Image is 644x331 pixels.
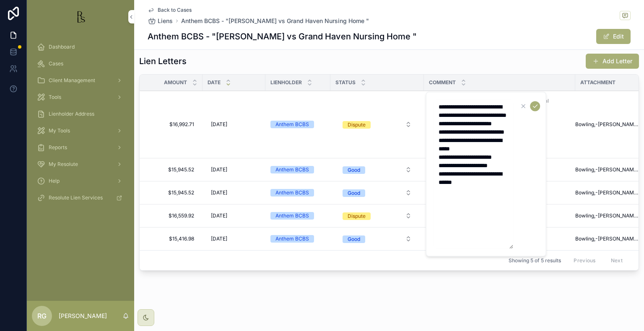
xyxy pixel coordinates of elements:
[49,77,95,84] span: Client Management
[150,209,197,222] a: $16,559.92
[586,54,639,69] button: Add Letter
[211,166,227,173] span: [DATE]
[49,60,63,67] span: Cases
[270,166,325,173] a: Anthem BCBS
[270,79,302,86] span: Lienholder
[150,118,197,131] a: $16,992.71
[32,106,129,122] a: Lienholder Address
[596,29,631,44] button: Edit
[139,55,187,67] h1: Lien Letters
[275,212,309,220] div: Anthem BCBS
[275,235,309,243] div: Anthem BCBS
[32,140,129,155] a: Reports
[49,161,78,168] span: My Resolute
[270,235,325,243] a: Anthem BCBS
[336,162,418,177] button: Select Button
[336,185,418,200] button: Select Button
[211,235,227,242] span: [DATE]
[348,235,360,243] div: Good
[32,56,129,71] a: Cases
[49,111,94,117] span: Lienholder Address
[153,189,194,196] span: $15,945.52
[335,208,419,224] a: Select Button
[153,235,194,242] span: $15,416.98
[348,212,366,220] div: Dispute
[27,34,134,216] div: scrollable content
[335,185,419,201] a: Select Button
[49,178,60,184] span: Help
[49,44,75,50] span: Dashboard
[32,73,129,88] a: Client Management
[32,157,129,172] a: My Resolute
[148,7,192,13] a: Back to Cases
[49,94,61,101] span: Tools
[336,231,418,246] button: Select Button
[575,166,640,173] span: Bowling,-[PERSON_NAME]---from-Carelon-lien-07-07-25
[148,31,417,42] h1: Anthem BCBS - "[PERSON_NAME] vs Grand Haven Nursing Home "
[32,90,129,105] a: Tools
[270,212,325,220] a: Anthem BCBS
[348,121,366,129] div: Dispute
[32,173,129,189] a: Help
[208,232,260,246] a: [DATE]
[429,79,456,86] span: Comment
[49,144,67,151] span: Reports
[208,163,260,176] a: [DATE]
[575,235,640,242] span: Bowling,-[PERSON_NAME]---from-Anthem-lien-amount-08-09-24
[348,166,360,174] div: Good
[348,189,360,197] div: Good
[211,212,227,219] span: [DATE]
[580,79,615,86] span: Attachment
[150,186,197,199] a: $15,945.52
[32,39,129,54] a: Dashboard
[164,79,187,86] span: Amount
[208,118,260,131] a: [DATE]
[153,212,194,219] span: $16,559.92
[275,166,309,173] div: Anthem BCBS
[270,189,325,197] a: Anthem BCBS
[335,79,356,86] span: Status
[335,162,419,178] a: Select Button
[74,10,87,23] img: App logo
[208,79,221,86] span: Date
[336,117,418,132] button: Select Button
[181,17,369,25] a: Anthem BCBS - "[PERSON_NAME] vs Grand Haven Nursing Home "
[575,212,640,219] span: Bowling,-[PERSON_NAME]---from-Anthem-lien-10-07-24
[150,163,197,176] a: $15,945.52
[211,121,227,128] span: [DATE]
[335,231,419,247] a: Select Button
[509,257,561,264] span: Showing 5 of 5 results
[208,186,260,199] a: [DATE]
[575,121,640,128] span: Bowling,-[PERSON_NAME]--Anthem-BCBS--Medical-Itemized-List-Update--10-08-2025
[49,127,70,134] span: My Tools
[37,311,47,321] span: RG
[211,189,227,196] span: [DATE]
[336,208,418,223] button: Select Button
[275,121,309,128] div: Anthem BCBS
[270,121,325,128] a: Anthem BCBS
[158,17,173,25] span: Liens
[32,190,129,205] a: Resolute Lien Services
[575,189,640,196] span: Bowling,-[PERSON_NAME]--from-Anthem-lien-dispute-response-10-07-24
[208,209,260,222] a: [DATE]
[153,166,194,173] span: $15,945.52
[335,116,419,132] a: Select Button
[148,17,173,25] a: Liens
[32,123,129,138] a: My Tools
[158,7,192,13] span: Back to Cases
[153,121,194,128] span: $16,992.71
[150,232,197,246] a: $15,416.98
[49,194,103,201] span: Resolute Lien Services
[59,312,107,320] p: [PERSON_NAME]
[275,189,309,197] div: Anthem BCBS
